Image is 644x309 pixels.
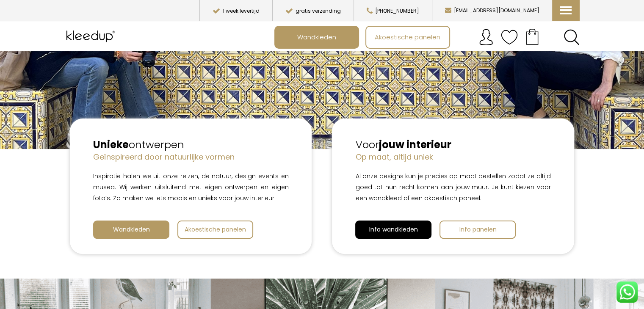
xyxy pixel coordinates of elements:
[93,221,169,238] a: Wandkleden
[355,152,550,162] h4: Op maat, altijd uniek
[93,152,288,162] h4: Geïnspireerd door natuurlijke vormen
[370,29,445,45] span: Akoestische panelen
[64,26,119,47] img: Kleedup
[501,29,518,46] img: verlanglijstje.svg
[293,29,341,45] span: Wandkleden
[275,27,358,48] a: Wandkleden
[366,27,449,48] a: Akoestische panelen
[177,221,253,238] a: Akoestische panelen
[369,225,418,234] span: Info wandkleden
[355,221,431,238] a: Info wandkleden
[478,29,495,46] img: account.svg
[113,225,150,234] span: Wandkleden
[459,225,496,234] span: Info panelen
[274,26,586,49] nav: Main menu
[439,221,516,238] a: Info panelen
[564,29,580,45] a: Search
[93,171,288,204] p: Inspiratie halen we uit onze reizen, de natuur, design events en musea. Wij werken uitsluitend me...
[518,26,547,47] a: Your cart
[185,225,246,234] span: Akoestische panelen
[355,171,550,204] p: Al onze designs kun je precies op maat bestellen zodat ze altijd goed tot hun recht komen aan jou...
